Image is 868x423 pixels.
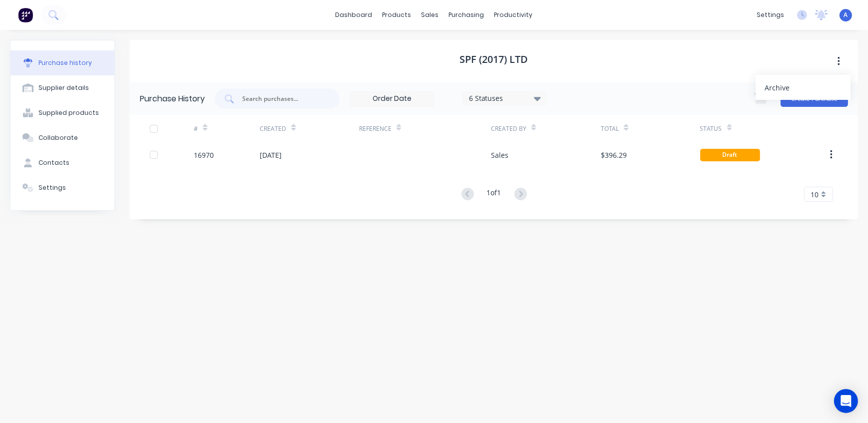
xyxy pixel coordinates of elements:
[700,124,722,133] div: Status
[417,7,444,22] div: sales
[38,158,69,167] div: Contacts
[601,150,627,160] div: $396.29
[241,94,324,104] input: Search purchases...
[460,53,528,65] h1: SPF (2017) LTD
[18,7,33,22] img: Factory
[378,7,417,22] div: products
[444,7,489,22] div: purchasing
[38,108,99,117] div: Supplied products
[765,80,842,95] div: Archive
[756,77,851,97] button: Archive
[194,124,198,133] div: #
[491,150,508,160] div: Sales
[38,83,89,92] div: Supplier details
[487,187,501,202] div: 1 of 1
[10,125,114,150] button: Collaborate
[260,150,282,160] div: [DATE]
[10,50,114,75] button: Purchase history
[491,124,526,133] div: Created By
[350,91,434,106] input: Order Date
[844,10,848,19] span: A
[10,150,114,175] button: Contacts
[10,175,114,200] button: Settings
[194,150,214,160] div: 16970
[469,93,540,103] div: 6 Statuses
[700,149,760,161] div: Draft
[260,124,286,133] div: Created
[331,7,378,22] a: dashboard
[38,58,92,67] div: Purchase history
[38,133,78,142] div: Collaborate
[10,100,114,125] button: Supplied products
[359,124,392,133] div: Reference
[489,7,538,22] div: productivity
[38,183,66,192] div: Settings
[811,189,819,200] span: 10
[10,75,114,100] button: Supplier details
[752,7,789,22] div: settings
[834,389,858,413] div: Open Intercom Messenger
[601,124,619,133] div: Total
[140,93,205,105] div: Purchase History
